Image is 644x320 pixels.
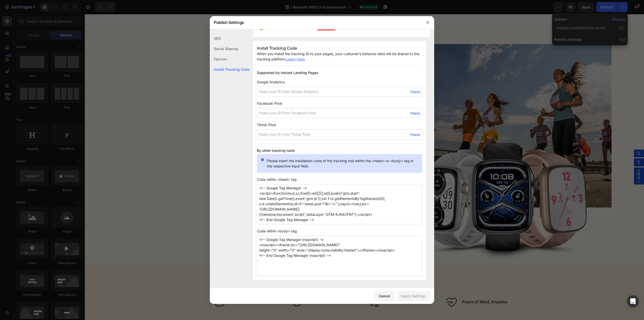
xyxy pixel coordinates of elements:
span: p2 [552,137,557,141]
span: Tiktok Pixel [257,122,422,127]
span: Code within <head> tag [257,177,422,182]
h3: Build Healthier Habits [300,285,353,291]
input: Paste your ID from Facebook Pixel [257,108,422,118]
div: Open Intercom Messenger [627,295,639,307]
p: 2500+ Happy Customers [153,80,186,84]
img: gempages_581000803754443689-f6d9f0df-d433-4c32-997a-9439e246e2f1.webp [307,30,527,250]
h3: Reduce Daily Stress [145,285,199,291]
p: Reboot your day with WATCH 4. AI-guided sleep, accurate activity data, and gentle reminders impro... [133,118,271,137]
input: Paste your ID from Google Analytics [257,87,422,97]
span: Google Analytics [257,79,422,85]
h3: Install Tracking Code [257,45,422,51]
span: Paste [411,89,420,94]
span: Code within <body> tag [257,228,422,234]
input: Paste your ID from Tiktok Pixel [257,129,422,139]
div: Cancel [379,293,390,299]
p: When you install the tracking ID to your pages, your customer’s behavior data will be shared to t... [257,51,422,62]
p: Proven by Real Users [139,184,183,190]
span: p3 [552,146,557,150]
button: Apply Settings [396,291,430,301]
a: Learn more [286,57,305,61]
p: Please insert the installation code of the tracking tool within the <head> or <body> tag in the r... [267,158,418,169]
div: Install Tracking Code [210,64,250,75]
h3: Better Rest, Sharper Mind [222,285,276,291]
span: Paste [411,132,420,137]
span: Paste [411,111,420,116]
h3: By other tracking tools [257,148,422,153]
img: Runmefit_logo_without_background_f1fea686-c377-4911-b841-5ca3748bf83c.png [255,13,305,22]
div: Favicon [210,54,250,64]
a: Shop Now [133,145,200,158]
h3: Peace of Mind, Anytime [377,285,431,291]
div: Social Sharing [210,44,250,54]
button: Cancel [374,291,394,301]
h2: Benefits of WATCH 4 [129,262,431,274]
div: Publish Settings [210,16,421,29]
div: Shop Now [153,148,180,155]
div: SEO [210,33,250,44]
span: Runmefit WATCH 4 [133,89,224,100]
span: Smart Watch [133,102,194,113]
h3: Supported by Instant Landing Pages [257,70,422,75]
div: Apply Settings [401,293,426,299]
p: Easy to Use, Friendly UI [139,173,183,179]
span: Facebook Pixel [257,101,422,106]
span: Popup 1 [552,155,557,168]
p: 24/7 Health Monitoring [139,162,183,168]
